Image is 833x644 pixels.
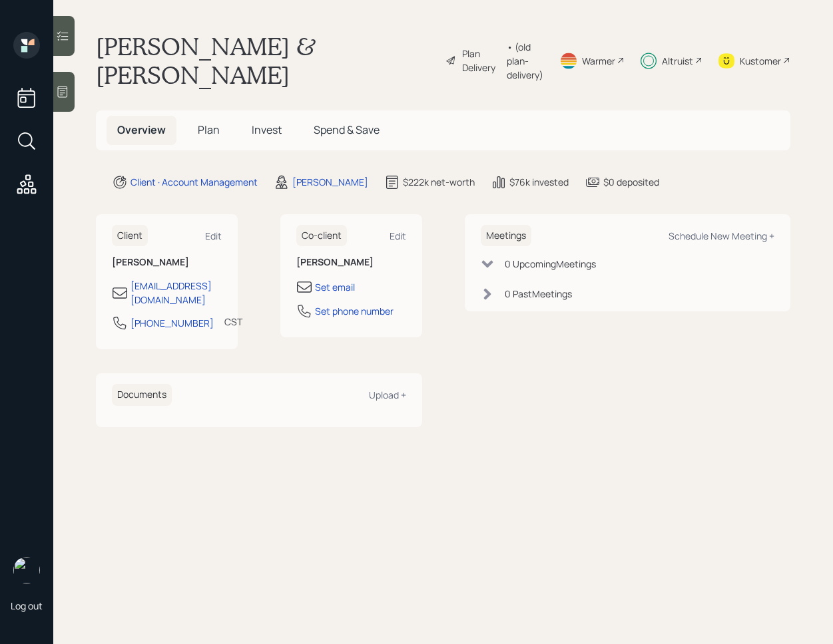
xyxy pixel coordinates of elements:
[669,230,774,242] div: Schedule New Meeting +
[205,230,222,242] div: Edit
[505,257,596,271] div: 0 Upcoming Meeting s
[582,54,615,68] div: Warmer
[315,304,394,318] div: Set phone number
[96,32,435,89] h1: [PERSON_NAME] & [PERSON_NAME]
[740,54,781,68] div: Kustomer
[198,122,220,137] span: Plan
[509,175,569,189] div: $76k invested
[296,225,347,247] h6: Co-client
[390,230,406,242] div: Edit
[462,47,500,75] div: Plan Delivery
[112,384,172,406] h6: Documents
[112,225,148,247] h6: Client
[505,287,572,301] div: 0 Past Meeting s
[369,389,406,401] div: Upload +
[117,122,166,137] span: Overview
[315,280,355,294] div: Set email
[252,122,282,137] span: Invest
[292,175,368,189] div: [PERSON_NAME]
[131,316,214,330] div: [PHONE_NUMBER]
[13,557,40,583] img: retirable_logo.png
[507,40,543,82] div: • (old plan-delivery)
[403,175,475,189] div: $222k net-worth
[112,257,222,268] h6: [PERSON_NAME]
[131,279,222,307] div: [EMAIL_ADDRESS][DOMAIN_NAME]
[603,175,659,189] div: $0 deposited
[224,315,242,329] div: CST
[11,599,43,612] div: Log out
[296,257,406,268] h6: [PERSON_NAME]
[662,54,693,68] div: Altruist
[131,175,258,189] div: Client · Account Management
[481,225,531,247] h6: Meetings
[314,122,380,137] span: Spend & Save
